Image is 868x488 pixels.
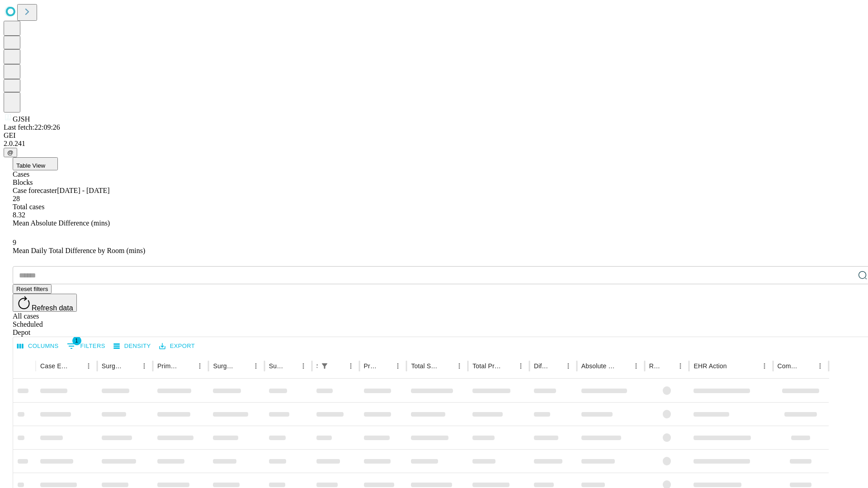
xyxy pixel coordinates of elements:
div: EHR Action [693,362,726,370]
button: Sort [125,360,138,372]
button: Menu [250,360,262,372]
span: 1 [72,336,81,345]
button: Sort [284,360,297,372]
div: Resolved in EHR [649,362,661,370]
button: Sort [332,360,344,372]
div: Scheduled In Room Duration [316,362,317,370]
div: Total Scheduled Duration [411,362,439,370]
button: Refresh data [13,294,77,312]
button: Select columns [15,339,61,353]
button: Sort [379,360,392,372]
div: 2.0.241 [4,140,864,148]
div: Predicted In Room Duration [364,362,378,370]
button: Menu [514,360,527,372]
button: Show filters [65,339,108,353]
span: 9 [13,239,16,246]
span: GJSH [13,115,30,123]
button: Menu [297,360,310,372]
div: Total Predicted Duration [472,362,501,370]
button: Menu [392,360,404,372]
span: 8.32 [13,211,25,219]
span: [DATE] - [DATE] [57,187,109,194]
span: Last fetch: 22:09:26 [4,123,60,131]
div: Surgery Name [213,362,236,370]
span: Mean Daily Total Difference by Room (mins) [13,247,145,254]
div: Surgery Date [269,362,283,370]
button: Sort [801,360,814,372]
button: Menu [562,360,575,372]
span: Case forecaster [13,187,57,194]
button: Menu [193,360,206,372]
button: Show filters [318,360,331,372]
button: Sort [617,360,630,372]
div: Surgeon Name [102,362,124,370]
button: Menu [674,360,687,372]
button: Sort [502,360,514,372]
span: Total cases [13,203,44,211]
button: Sort [237,360,250,372]
button: Table View [13,157,58,170]
button: Density [111,339,153,353]
button: Menu [82,360,95,372]
span: Table View [16,162,45,169]
span: Refresh data [32,304,73,312]
div: Case Epic Id [40,362,69,370]
button: Reset filters [13,284,52,294]
button: Sort [440,360,453,372]
span: @ [7,149,14,156]
button: Menu [630,360,642,372]
span: Mean Absolute Difference (mins) [13,219,110,227]
button: Menu [138,360,151,372]
button: Sort [549,360,562,372]
span: Reset filters [16,286,48,292]
button: Sort [181,360,193,372]
span: 28 [13,195,20,202]
button: Sort [728,360,741,372]
div: Difference [534,362,548,370]
button: Menu [344,360,357,372]
button: Menu [453,360,466,372]
button: Export [157,339,197,353]
button: Sort [661,360,674,372]
button: @ [4,148,17,157]
button: Menu [758,360,771,372]
button: Sort [70,360,82,372]
div: Comments [778,362,800,370]
div: Primary Service [157,362,180,370]
button: Menu [814,360,826,372]
div: 1 active filter [318,360,331,372]
div: Absolute Difference [581,362,616,370]
div: GEI [4,131,864,140]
